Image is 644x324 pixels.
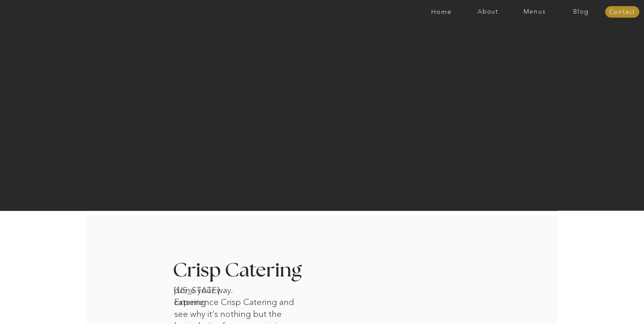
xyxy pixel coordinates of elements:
[174,284,244,293] h1: [US_STATE] catering
[173,261,319,281] h3: Crisp Catering
[465,8,511,15] a: About
[418,8,465,15] a: Home
[511,8,558,15] a: Menus
[605,9,639,16] a: Contact
[558,8,604,15] a: Blog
